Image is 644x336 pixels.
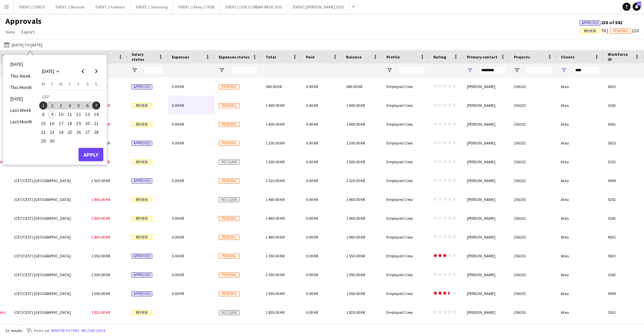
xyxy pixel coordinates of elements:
input: Clients Filter Input [573,66,600,74]
button: 12-09-2025 [74,110,83,119]
button: EVENT // Bravida [50,0,90,13]
span: 0.00 KR [172,291,184,296]
div: 4990 [604,284,644,303]
div: 256101 [510,171,557,190]
div: Atea [557,247,604,265]
div: [PERSON_NAME] [463,265,510,284]
button: Apply [78,148,103,161]
div: 256101 [510,228,557,246]
button: Reload data [80,327,107,334]
span: Expenses status [219,54,250,59]
span: 0.00 KR [172,216,184,221]
span: 25 [66,128,74,136]
span: Employed Crew [386,253,413,258]
span: Review [131,122,152,127]
span: 1 820.00 KR [346,310,365,315]
div: Atea [557,284,604,303]
span: 1 400.00 KR [266,103,284,108]
button: 03-09-2025 [57,101,65,110]
span: Employed Crew [386,197,413,202]
span: 8 [39,111,47,119]
span: 1 820.00 KR [266,310,284,315]
button: 05-09-2025 [74,101,83,110]
div: [PERSON_NAME] [463,96,510,115]
span: Review [131,216,152,221]
div: [PERSON_NAME] [463,228,510,246]
span: 16 [48,119,56,127]
span: 540.00 KR [346,84,362,89]
span: 0.00 KR [306,291,318,296]
button: Open Filter Menu [386,67,392,73]
div: Atea [557,96,604,115]
span: 12 [74,111,83,119]
div: Atea [557,303,604,322]
span: 0.00 KR [306,159,318,164]
span: Review [131,235,152,240]
button: Open Filter Menu [131,67,138,73]
span: 1 460.00 KR [91,197,110,202]
span: 5 [74,101,83,110]
span: 0.00 KR [306,84,318,89]
button: 29-09-2025 [39,136,48,145]
button: 19-09-2025 [74,119,83,128]
span: Pending [219,84,239,89]
span: 1 550.00 KR [91,291,110,296]
span: Salary status [131,52,156,62]
div: Atea [557,115,604,133]
span: M [42,81,45,87]
li: [DATE] [6,58,36,70]
div: 256101 [510,247,557,265]
span: 1 500.00 KR [266,159,284,164]
span: Employed Crew [386,159,413,164]
span: Paid [306,54,315,59]
div: 5633 [604,247,644,265]
button: 09-09-2025 [48,110,56,119]
div: 4561 [604,228,644,246]
div: 256101 [510,153,557,171]
button: 06-09-2025 [83,101,92,110]
div: Atea [557,171,604,190]
button: 10-09-2025 [57,110,65,119]
span: 28 [92,128,100,136]
span: 9 [48,111,56,119]
span: 29 [39,137,47,145]
button: Next month [90,65,103,78]
span: Employed Crew [386,235,413,240]
a: Export [19,28,37,36]
span: Employed Crew [386,310,413,315]
div: Atea [557,153,604,171]
span: 22 [39,128,47,136]
div: (CET/CEST) [GEOGRAPHIC_DATA] [10,303,87,322]
span: 14 [92,111,100,119]
span: 1 400.00 KR [266,122,284,127]
span: 0.00 KR [172,253,184,258]
button: Open Filter Menu [219,67,225,73]
div: Atea [557,228,604,246]
span: 1 460.00 KR [266,216,284,221]
span: T [68,81,71,87]
span: 21 [92,119,100,127]
div: 256101 [510,77,557,96]
span: View [5,29,15,35]
button: Open Filter Menu [467,67,473,73]
div: (CET/CEST) [GEOGRAPHIC_DATA] [10,171,87,190]
button: Previous month [76,65,90,78]
div: 5261 [604,303,644,322]
div: 4561 [604,115,644,133]
span: 1 460.00 KR [346,197,365,202]
span: 30 [48,137,56,145]
div: 256101 [510,284,557,303]
span: Approved [131,254,152,259]
span: 1 550.00 KR [266,253,284,258]
span: 1 460.00 KR [91,235,110,240]
span: 1 460.00 KR [266,197,284,202]
div: 3342 [604,96,644,115]
span: 2 filters set [31,328,50,333]
input: Primary contact Filter Input [479,66,506,74]
div: 4990 [604,171,644,190]
button: 17-09-2025 [57,119,65,128]
button: 24-09-2025 [57,128,65,136]
input: Projects Filter Input [526,66,553,74]
span: 24 [57,128,65,136]
span: 0.00 KR [306,103,318,108]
